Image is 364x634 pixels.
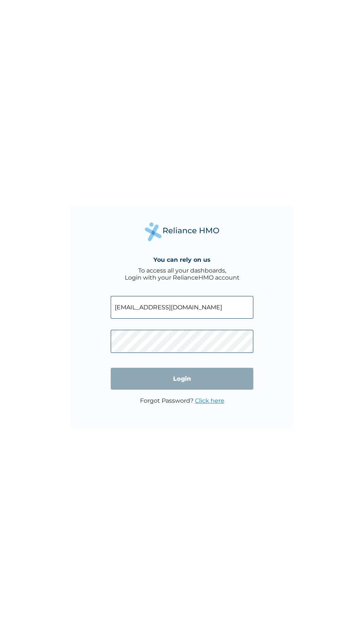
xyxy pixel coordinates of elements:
[153,256,211,263] h4: You can rely on us
[111,296,253,319] input: Email address or HMO ID
[140,397,224,404] p: Forgot Password?
[125,267,240,281] div: To access all your dashboards, Login with your RelianceHMO account
[145,222,219,241] img: Reliance Health's Logo
[195,397,224,404] a: Click here
[111,368,253,390] input: Login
